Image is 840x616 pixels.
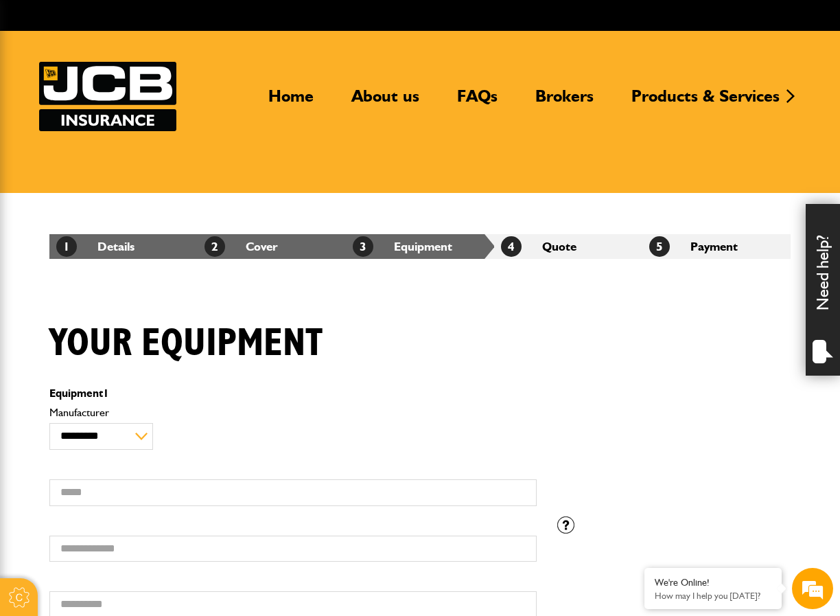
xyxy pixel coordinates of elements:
a: FAQs [447,86,508,117]
img: JCB Insurance Services logo [39,62,176,131]
a: 2Cover [205,239,278,253]
a: Products & Services [621,86,790,117]
p: Equipment [49,388,537,399]
span: 4 [501,236,522,257]
span: 1 [103,387,109,400]
a: 1Details [56,239,135,253]
h1: Your equipment [49,321,323,367]
div: We're Online! [655,577,771,589]
a: Home [258,86,324,117]
li: Quote [494,234,642,259]
span: 3 [353,236,373,257]
span: 5 [649,236,670,257]
span: 2 [205,236,225,257]
label: Manufacturer [49,407,537,418]
a: About us [341,86,430,117]
p: How may I help you today? [655,591,771,601]
li: Payment [642,234,791,259]
li: Equipment [346,234,494,259]
a: Brokers [525,86,604,117]
span: 1 [56,236,77,257]
div: Need help? [806,204,840,376]
a: JCB Insurance Services [39,62,176,131]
